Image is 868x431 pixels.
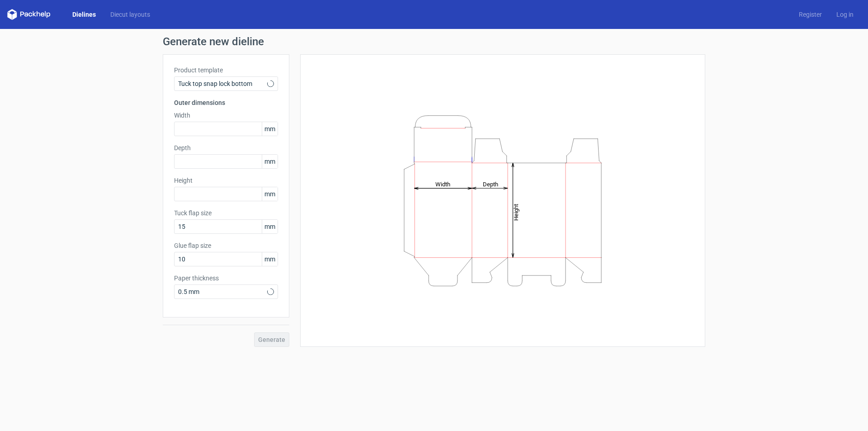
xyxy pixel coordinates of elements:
a: Register [792,10,829,19]
span: mm [262,220,278,233]
span: mm [262,122,278,136]
span: 0.5 mm [178,287,267,296]
span: Tuck top snap lock bottom [178,79,267,88]
tspan: Height [513,204,519,220]
label: Paper thickness [174,274,278,283]
a: Diecut layouts [103,10,157,19]
tspan: Width [435,180,450,187]
h1: Generate new dieline [163,36,705,47]
label: Tuck flap size [174,208,278,218]
a: Log in [829,10,861,19]
label: Depth [174,143,278,152]
h3: Outer dimensions [174,98,278,107]
span: mm [262,187,278,201]
span: mm [262,155,278,168]
label: Product template [174,66,278,75]
tspan: Depth [483,180,498,187]
span: mm [262,252,278,266]
label: Height [174,176,278,185]
label: Width [174,111,278,120]
a: Dielines [65,10,103,19]
label: Glue flap size [174,241,278,250]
